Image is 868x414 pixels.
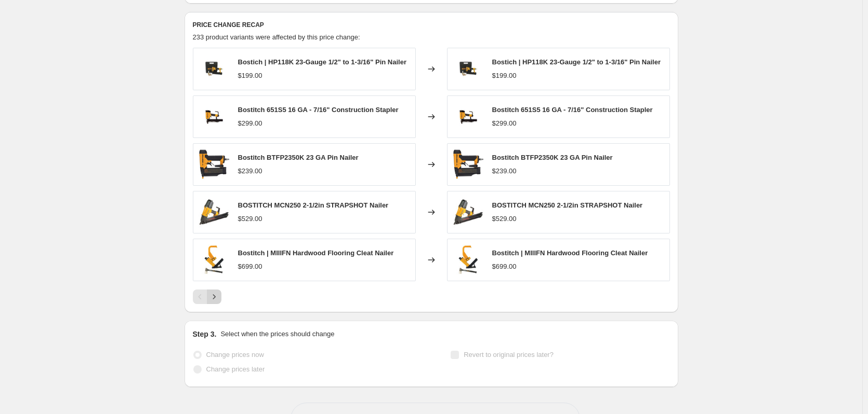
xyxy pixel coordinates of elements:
button: Next [207,289,221,304]
img: ShowProductImage_0dbf71c2-86ad-4f77-8e5b-b3d38203cee0_80x.jpg [453,101,484,132]
img: ShowProductImage_13d868cf-53ac-4e69-ba53-c4b806b3fb0a_80x.jpg [453,53,484,85]
span: Bostitch BTFP2350K 23 GA Pin Nailer [238,154,359,161]
div: $299.00 [238,118,262,129]
img: ShowProductImage_0dbf71c2-86ad-4f77-8e5b-b3d38203cee0_80x.jpg [199,101,230,132]
div: $239.00 [238,166,262,176]
div: $239.00 [492,166,517,176]
div: $199.00 [492,71,517,81]
img: ShowProductImage_83001b14-11eb-4c4d-b313-781d4632d139_80x.jpg [453,149,484,180]
span: Revert to original prices later? [464,351,554,358]
div: $529.00 [238,214,262,224]
div: $199.00 [238,71,262,81]
span: Bostitch 651S5 16 GA - 7/16" Construction Stapler [238,106,399,114]
span: 233 product variants were affected by this price change: [193,33,360,41]
div: $529.00 [492,214,517,224]
span: BOSTITCH MCN250 2-1/2in STRAPSHOT Nailer [492,201,643,209]
span: Change prices later [206,365,265,373]
span: BOSTITCH MCN250 2-1/2in STRAPSHOT Nailer [238,201,389,209]
div: $699.00 [492,261,517,272]
nav: Pagination [193,289,221,304]
span: Bostitch BTFP2350K 23 GA Pin Nailer [492,154,613,161]
h2: Step 3. [193,329,217,339]
span: Bostitch | MIIIFN Hardwood Flooring Cleat Nailer [492,249,648,257]
span: Bostitch 651S5 16 GA - 7/16" Construction Stapler [492,106,653,114]
img: ShowProductImage_13d868cf-53ac-4e69-ba53-c4b806b3fb0a_80x.jpg [199,53,230,85]
h6: PRICE CHANGE RECAP [193,21,670,29]
span: Change prices now [206,351,264,358]
img: ShowProductImage_586d7351-f2dc-41ba-8e83-c80a4d6f5da1_80x.jpg [453,244,484,275]
img: ShowProductImage_83001b14-11eb-4c4d-b313-781d4632d139_80x.jpg [199,149,230,180]
div: $299.00 [492,118,517,129]
img: ShowProductImage_586d7351-f2dc-41ba-8e83-c80a4d6f5da1_80x.jpg [199,244,230,275]
span: Bostich | HP118K 23-Gauge 1/2" to 1-3/16" Pin Nailer [238,58,406,66]
p: Select when the prices should change [220,329,334,339]
img: ShowProductImage_38e5e644-260e-45d3-8bbe-0653349429fe_80x.jpg [199,197,230,228]
div: $699.00 [238,261,262,272]
span: Bostich | HP118K 23-Gauge 1/2" to 1-3/16" Pin Nailer [492,58,661,66]
span: Bostitch | MIIIFN Hardwood Flooring Cleat Nailer [238,249,394,257]
img: ShowProductImage_38e5e644-260e-45d3-8bbe-0653349429fe_80x.jpg [453,197,484,228]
